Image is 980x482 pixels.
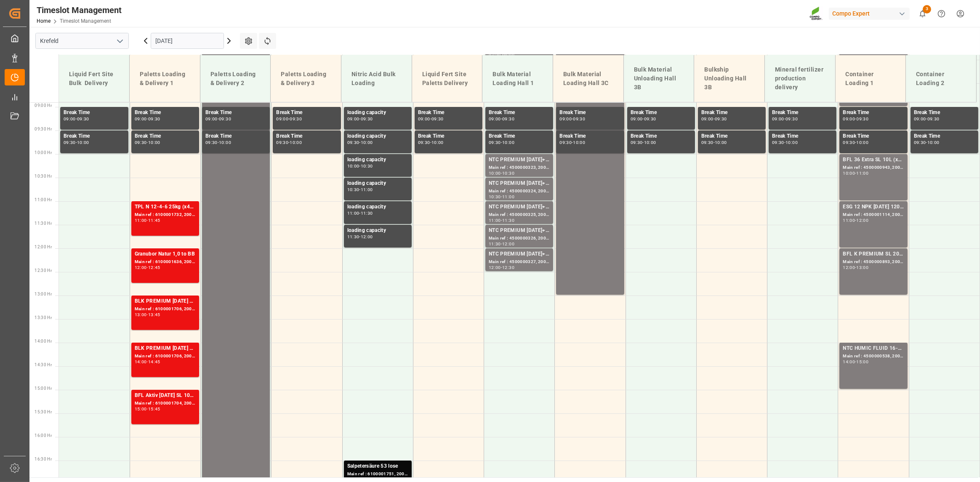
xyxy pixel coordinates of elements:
div: - [714,117,715,121]
div: 09:00 [205,117,218,121]
div: 11:30 [361,211,373,215]
span: 11:00 Hr [35,197,52,202]
div: 13:45 [148,313,160,317]
div: 10:00 [857,141,869,144]
button: show 3 new notifications [913,4,932,23]
div: 09:30 [135,141,147,144]
div: Main ref : 6100001751, 2000001455 [347,471,408,478]
span: 15:00 Hr [35,386,52,391]
div: - [501,171,502,175]
div: Main ref : 4500000538, 2000000442 [843,353,904,360]
div: NTC PREMIUM [DATE]+3+TE BULK [489,156,550,164]
div: Bulk Material Loading Hall 1 [489,67,546,91]
div: 09:30 [914,141,926,144]
div: 11:00 [857,171,869,175]
div: 09:30 [715,117,727,121]
div: - [430,117,431,121]
div: loading capacity [347,109,408,117]
div: NTC PREMIUM [DATE]+3+TE BULK [489,250,550,258]
div: 12:00 [135,266,147,269]
div: - [501,266,502,269]
div: 14:00 [135,360,147,364]
div: - [855,218,856,222]
div: - [288,141,290,144]
div: Break Time [64,132,125,141]
span: 16:30 Hr [35,457,52,461]
span: 14:00 Hr [35,339,52,344]
div: Bulkship Unloading Hall 3B [701,62,758,95]
div: 09:30 [77,117,89,121]
div: 09:30 [219,117,231,121]
div: Break Time [135,109,196,117]
div: 11:00 [489,218,501,222]
div: - [147,117,148,121]
div: - [501,141,502,144]
div: 11:00 [135,218,147,222]
div: Main ref : 6100001636, 2000001322 [135,258,196,266]
div: 10:00 [77,141,89,144]
div: Break Time [418,109,479,117]
div: 09:30 [927,117,940,121]
span: 13:30 Hr [35,315,52,320]
div: 09:00 [914,117,926,121]
div: 11:00 [502,195,514,199]
div: Break Time [631,109,692,117]
div: Break Time [772,109,833,117]
div: - [76,117,77,121]
span: 09:00 Hr [35,103,52,108]
span: 15:30 Hr [35,410,52,414]
div: Timeslot Management [37,4,122,16]
div: BLK PREMIUM [DATE] 25kg(x40)D,EN,PL,FNLEST TE-MAX 11-48 20kg (x45) D,EN,PL,FRFLO T PERM [DATE] 25... [135,297,196,306]
div: Break Time [631,132,692,141]
div: 10:00 [290,141,302,144]
div: Granubor Natur 1,0 to BB [135,250,196,258]
div: 09:00 [559,117,572,121]
div: Break Time [914,109,975,117]
div: - [784,141,786,144]
div: Break Time [489,132,550,141]
div: 10:00 [843,171,855,175]
div: 09:30 [559,141,572,144]
div: Main ref : 4500000323, 2000000077 [489,164,550,171]
img: Screenshot%202023-09-29%20at%2010.02.21.png_1712312052.png [810,6,823,21]
div: 11:45 [148,218,160,222]
div: 09:30 [786,117,798,121]
div: 09:30 [361,117,373,121]
div: Mineral fertilizer production delivery [772,62,828,95]
div: 09:00 [64,117,76,121]
div: Main ref : 4500000327, 2000000077 [489,258,550,266]
div: 09:30 [64,141,76,144]
div: Salpetersäure 53 lose [347,462,408,471]
div: 10:30 [489,195,501,199]
div: 11:30 [502,218,514,222]
div: NTC PREMIUM [DATE]+3+TE BULK [489,203,550,211]
div: 09:00 [347,117,360,121]
div: 09:30 [418,141,430,144]
div: Break Time [559,132,620,141]
span: 14:30 Hr [35,362,52,367]
span: 12:30 Hr [35,268,52,273]
div: 12:30 [502,266,514,269]
div: NTC HUMIC FLUID 16-2-2 900L IBC [843,344,904,353]
div: - [855,141,856,144]
div: Paletts Loading & Delivery 1 [136,67,193,91]
div: 10:00 [347,164,360,168]
div: - [642,117,644,121]
span: 11:30 Hr [35,221,52,226]
div: - [430,141,431,144]
div: - [572,141,573,144]
div: Paletts Loading & Delivery 2 [207,67,264,91]
div: 10:00 [644,141,656,144]
div: 11:00 [843,218,855,222]
div: 11:30 [489,242,501,246]
div: - [784,117,786,121]
div: - [147,313,148,317]
div: 09:30 [644,117,656,121]
div: Container Loading 2 [913,67,969,91]
div: 13:00 [857,266,869,269]
div: 10:00 [573,141,585,144]
div: BLK PREMIUM [DATE] 25kg(x40)D,EN,PL,FNLEST TE-MAX 11-48 20kg (x45) D,EN,PL,FRFLO T PERM [DATE] 25... [135,344,196,353]
div: BFL 36 Extra SL 10L (x60) EN,TR MTO;NTC N-MAX 24-5-5 25KG (x42) INTBFL 36 Extra SL 10L (x60) EN,T... [843,156,904,164]
div: 10:00 [489,171,501,175]
div: 11:00 [347,211,360,215]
